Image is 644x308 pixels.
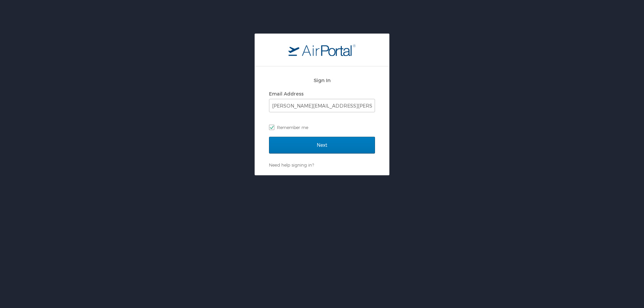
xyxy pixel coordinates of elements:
label: Remember me [269,122,375,132]
label: Email Address [269,91,304,97]
h2: Sign In [269,76,375,84]
a: Need help signing in? [269,162,314,168]
input: Next [269,137,375,153]
img: logo [288,44,356,56]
